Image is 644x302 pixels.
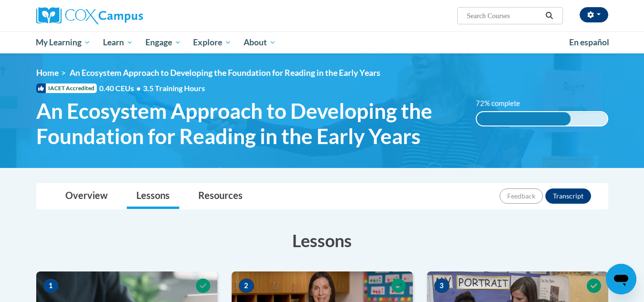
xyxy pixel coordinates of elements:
a: Explore [187,31,237,53]
span: My Learning [36,37,91,48]
input: Search Courses [466,10,542,21]
span: Explore [193,37,231,48]
a: En español [563,32,615,52]
img: Cox Campus [36,7,143,24]
a: About [237,31,282,53]
a: My Learning [30,31,97,53]
span: 3 [434,279,450,293]
span: 0.40 CEUs [99,83,143,94]
span: 2 [239,279,254,293]
a: Lessons [127,184,179,209]
a: Cox Campus [36,7,217,24]
span: An Ecosystem Approach to Developing the Foundation for Reading in the Early Years [70,68,380,78]
span: About [244,37,276,48]
div: 72% complete [477,112,571,125]
a: Home [36,68,59,78]
a: Learn [97,31,139,53]
iframe: Button to launch messaging window [606,264,636,294]
span: • [136,83,141,93]
h3: Lessons [36,229,608,252]
span: Learn [103,37,133,48]
a: Engage [139,31,187,53]
span: Engage [145,37,181,48]
a: Resources [189,184,252,209]
span: 3.5 Training Hours [143,83,205,93]
span: 1 [43,279,59,293]
span: IACET Accredited [36,83,97,93]
label: 72% complete [476,98,531,109]
span: En español [569,37,609,47]
button: Feedback [500,188,543,204]
button: Search [542,10,556,21]
button: Account Settings [580,7,608,22]
span: An Ecosystem Approach to Developing the Foundation for Reading in the Early Years [36,98,462,149]
button: Transcript [545,188,591,204]
div: Main menu [22,31,623,53]
a: Overview [56,184,117,209]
